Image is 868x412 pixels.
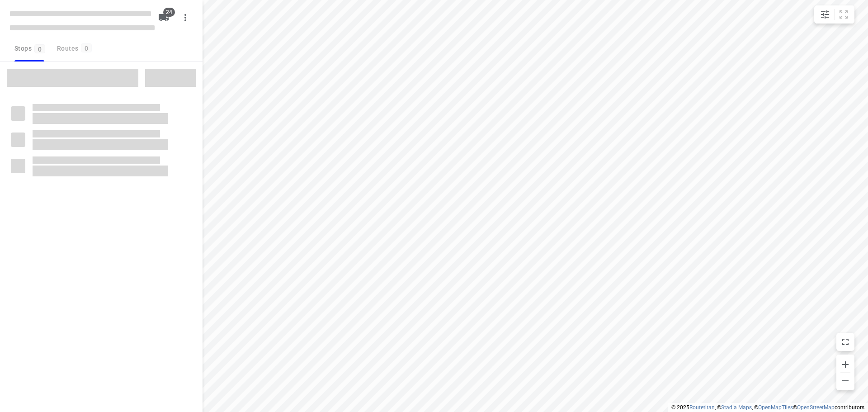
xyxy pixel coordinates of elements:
[689,404,715,411] a: Routetitan
[816,5,834,24] button: Map settings
[814,5,854,24] div: small contained button group
[758,404,793,411] a: OpenMapTiles
[797,404,835,411] a: OpenStreetMap
[721,404,752,411] a: Stadia Maps
[671,404,864,411] li: © 2025 , © , © © contributors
